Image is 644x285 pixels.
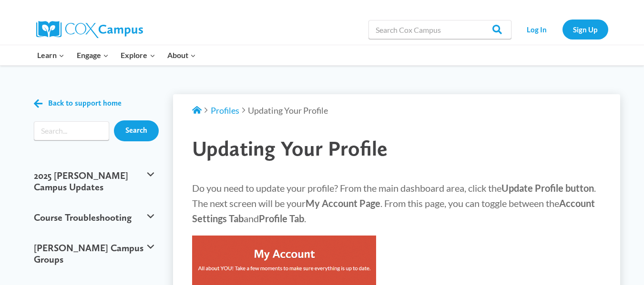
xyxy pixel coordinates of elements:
[192,105,202,116] a: Support Home
[77,49,109,61] span: Engage
[114,120,159,141] input: Search
[368,20,511,39] input: Search Cox Campus
[48,99,122,108] span: Back to support home
[306,197,380,209] strong: My Account Page
[29,233,159,275] button: [PERSON_NAME] Campus Groups
[192,180,601,226] p: Do you need to update your profile? From the main dashboard area, click the . The next screen wil...
[34,97,122,110] a: Back to support home
[36,21,143,38] img: Cox Campus
[562,20,608,39] a: Sign Up
[516,20,608,39] nav: Secondary Navigation
[31,45,202,65] nav: Primary Navigation
[34,121,110,140] form: Search form
[211,105,239,116] a: Profiles
[29,160,159,202] button: 2025 [PERSON_NAME] Campus Updates
[501,182,594,194] strong: Update Profile button
[37,49,64,61] span: Learn
[121,49,155,61] span: Explore
[259,213,304,224] strong: Profile Tab
[167,49,196,61] span: About
[248,105,328,116] span: Updating Your Profile
[516,20,558,39] a: Log In
[192,136,388,161] span: Updating Your Profile
[34,121,110,140] input: Search input
[29,202,159,233] button: Course Troubleshooting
